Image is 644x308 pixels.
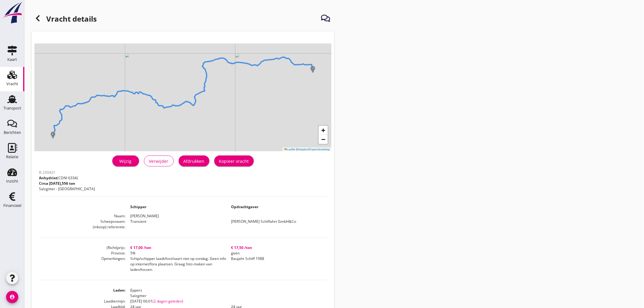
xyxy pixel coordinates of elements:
[319,135,328,144] a: Zoom out
[283,148,331,152] div: © ©
[32,12,97,27] h1: Vracht details
[149,158,169,164] div: Verwijder
[226,245,327,250] dd: € 17,50 /ton
[39,175,57,180] span: Anhydriet
[125,288,327,299] dd: Eppers Salzgitter
[125,213,327,219] dd: [PERSON_NAME]
[125,204,226,210] dd: Schipper
[226,250,327,256] dd: geen
[39,299,125,304] dt: Laadtermijn
[214,156,254,166] button: Kopieer vracht
[39,219,125,224] dt: Scheepsnaam
[184,158,205,164] div: Afdrukken
[39,256,125,272] dt: Opmerkingen
[310,148,330,151] a: OpenStreetMap
[39,186,95,192] p: Salzgitter - [GEOGRAPHIC_DATA]
[125,219,226,224] dd: Transient
[179,156,209,166] button: Afdrukken
[117,158,134,164] div: Wijzig
[321,135,325,143] span: −
[226,204,327,210] dd: Opdrachtgever
[6,179,18,183] div: Inzicht
[144,156,174,166] button: Verwijder
[39,213,125,219] dt: Naam
[3,106,21,110] div: Transport
[321,126,325,134] span: +
[310,66,316,72] img: Marker
[299,148,309,151] a: Mapbox
[1,2,23,24] img: logo-small.a267ee39.svg
[39,288,125,299] dt: Laden
[284,148,295,151] a: Leaflet
[4,131,21,135] div: Berichten
[6,291,18,303] i: account_circle
[125,245,226,250] dd: € 17,00 /ton
[226,219,327,224] dd: [PERSON_NAME] Schiffahrt GmbH&Co
[39,250,125,256] dt: Provisie
[3,204,21,208] div: Financieel
[39,181,95,186] p: Circa [DATE],556 ton
[6,155,18,159] div: Relatie
[319,126,328,135] a: Zoom in
[296,148,297,151] span: |
[39,175,95,181] p: (CDNI 6334)
[152,299,183,304] span: (2 dagen geleden)
[112,156,139,166] a: Wijzig
[226,256,327,272] dd: Baujahr Schiff 1988
[219,158,249,164] div: Kopieer vracht
[39,224,125,230] dt: (inkoop) referentie
[7,58,17,61] div: Kaart
[39,170,55,175] span: B-250421
[6,82,18,86] div: Vracht
[125,250,226,256] dd: 5%
[125,299,327,304] dd: [DATE] 06:01
[125,256,226,272] dd: Schip/schipper laadt/lost/vaart niet op zondag. Geen info op internet/fora plaatsen. Graag foto m...
[39,245,125,250] dt: (Richt)prijs
[50,132,56,138] img: Marker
